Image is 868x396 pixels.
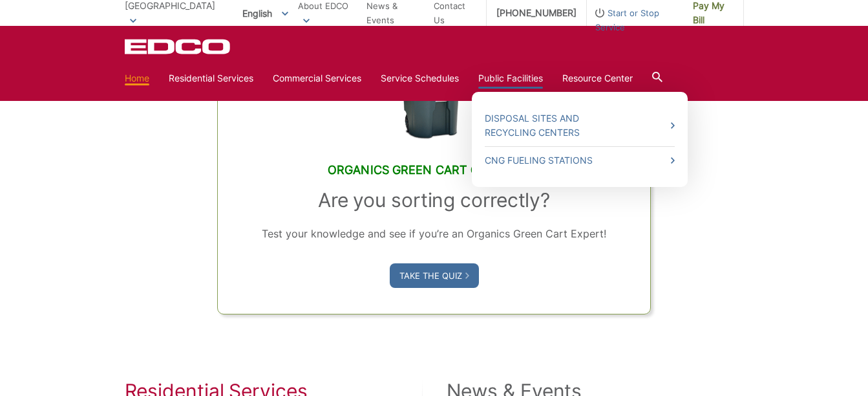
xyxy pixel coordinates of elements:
[478,71,543,85] a: Public Facilities
[244,188,624,212] h3: Are you sorting correctly?
[125,39,232,54] a: EDCD logo. Return to the homepage.
[485,111,675,140] a: Disposal Sites and Recycling Centers
[244,163,624,177] h2: Organics Green Cart Challenge
[390,263,479,288] a: Take the Quiz
[244,225,624,243] p: Test your knowledge and see if you’re an Organics Green Cart Expert!
[169,71,253,85] a: Residential Services
[562,71,633,85] a: Resource Center
[233,3,298,24] span: English
[125,71,149,85] a: Home
[273,71,361,85] a: Commercial Services
[485,153,675,168] a: CNG Fueling Stations
[381,71,459,85] a: Service Schedules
